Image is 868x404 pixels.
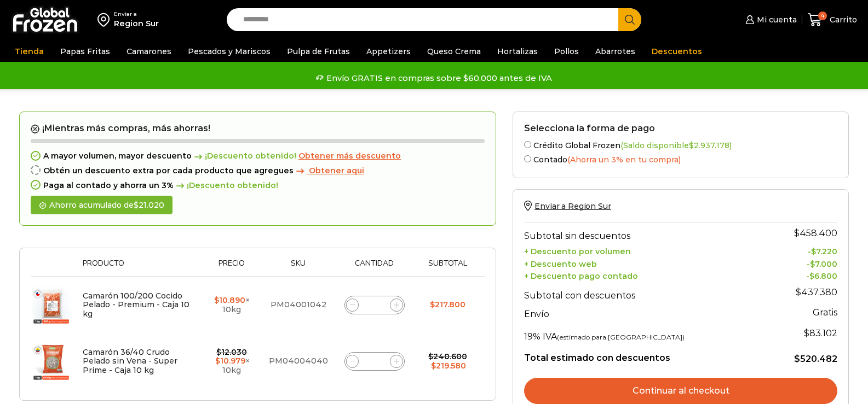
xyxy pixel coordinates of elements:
[367,354,382,369] input: Product quantity
[813,307,837,318] strong: Gratis
[55,41,116,62] a: Papas Fritas
[754,14,797,25] span: Mi cuenta
[794,354,837,364] bdi: 520.482
[214,295,219,305] span: $
[428,352,467,361] bdi: 240.600
[827,14,857,25] span: Carrito
[524,344,764,365] th: Total estimado con descuentos
[114,10,159,18] div: Enviar a
[281,41,355,62] a: Pulpa de Frutas
[811,247,837,256] bdi: 7.220
[214,295,245,305] bdi: 10.890
[31,166,485,175] div: Obtén un descuento extra por cada producto que agregues
[182,41,276,62] a: Pescados y Mariscos
[294,166,364,175] a: Obtener aqui
[524,303,764,323] th: Envío
[689,140,729,150] bdi: 2.937.178
[618,8,641,31] button: Search button
[524,269,764,282] th: + Descuento pago contado
[216,347,247,357] bdi: 12.030
[549,41,584,62] a: Pollos
[97,10,114,29] img: address-field-icon.svg
[818,11,827,20] span: 4
[200,277,263,333] td: × 10kg
[524,322,764,344] th: 19% IVA
[794,228,837,238] bdi: 458.400
[200,259,263,276] th: Precio
[134,200,164,210] bdi: 21.020
[524,222,764,244] th: Subtotal sin descuentos
[804,328,837,338] span: 83.102
[431,361,436,371] span: $
[83,291,189,319] a: Camarón 100/200 Cocido Pelado - Premium - Caja 10 kg
[309,166,364,175] span: Obtener aqui
[524,155,531,162] input: Contado(Ahorra un 3% en tu compra)
[794,354,800,364] span: $
[430,300,435,309] span: $
[796,287,801,297] span: $
[215,356,245,366] bdi: 10.979
[367,297,382,313] input: Product quantity
[121,41,177,62] a: Camarones
[263,333,334,389] td: PM04004040
[811,247,816,256] span: $
[524,153,837,165] label: Contado
[524,256,764,269] th: + Descuento web
[422,41,486,62] a: Queso Crema
[263,277,334,333] td: PM04001042
[134,200,139,210] span: $
[298,151,401,161] a: Obtener más descuento
[557,333,685,341] small: (estimado para [GEOGRAPHIC_DATA])
[810,259,837,269] bdi: 7.000
[804,328,809,338] span: $
[794,228,800,238] span: $
[809,271,837,281] bdi: 6.800
[796,287,837,297] bdi: 437.380
[31,196,173,215] div: Ahorro acumulado de
[764,269,837,282] td: -
[215,356,220,366] span: $
[524,244,764,256] th: + Descuento por volumen
[808,7,857,33] a: 4 Carrito
[764,244,837,256] td: -
[192,151,296,161] span: ¡Descuento obtenido!
[492,41,543,62] a: Hortalizas
[9,41,49,62] a: Tienda
[216,347,221,357] span: $
[524,123,837,133] h2: Selecciona la forma de pago
[334,259,416,276] th: Cantidad
[431,361,466,371] bdi: 219.580
[689,140,694,150] span: $
[809,271,814,281] span: $
[83,347,177,376] a: Camarón 36/40 Crudo Pelado sin Vena - Super Prime - Caja 10 kg
[567,155,681,165] span: (Ahorra un 3% en tu compra)
[524,141,531,148] input: Crédito Global Frozen(Saldo disponible$2.937.178)
[361,41,416,62] a: Appetizers
[764,256,837,269] td: -
[416,259,479,276] th: Subtotal
[31,151,485,161] div: A mayor volumen, mayor descuento
[263,259,334,276] th: Sku
[200,333,263,389] td: × 10kg
[31,181,485,190] div: Paga al contado y ahorra un 3%
[524,378,837,404] a: Continuar al checkout
[428,352,433,361] span: $
[534,201,611,211] span: Enviar a Region Sur
[430,300,465,309] bdi: 217.800
[590,41,641,62] a: Abarrotes
[114,18,159,29] div: Region Sur
[524,282,764,303] th: Subtotal con descuentos
[524,201,611,211] a: Enviar a Region Sur
[620,140,732,150] span: (Saldo disponible )
[77,259,200,276] th: Producto
[646,41,708,62] a: Descuentos
[31,123,485,134] h2: ¡Mientras más compras, más ahorras!
[524,139,837,150] label: Crédito Global Frozen
[174,181,278,190] span: ¡Descuento obtenido!
[743,9,796,31] a: Mi cuenta
[810,259,815,269] span: $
